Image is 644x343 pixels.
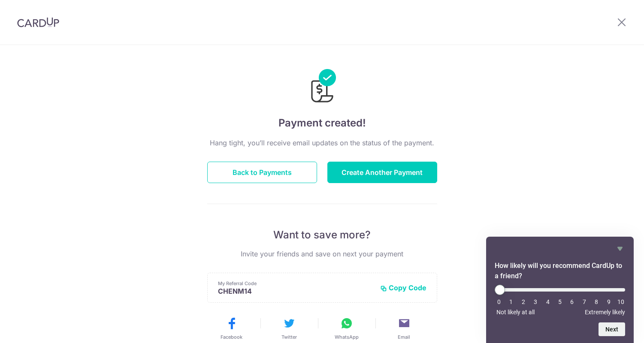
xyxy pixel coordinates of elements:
[207,249,437,259] p: Invite your friends and save on next your payment
[207,162,317,183] button: Back to Payments
[495,244,625,336] div: How likely will you recommend CardUp to a friend? Select an option from 0 to 10, with 0 being Not...
[221,334,242,340] span: Facebook
[218,280,373,287] p: My Referral Code
[605,298,613,305] li: 9
[544,298,552,305] li: 4
[321,316,372,340] button: WhatsApp
[496,309,535,316] span: Not likely at all
[335,334,359,340] span: WhatsApp
[556,298,564,305] li: 5
[207,228,437,242] p: Want to save more?
[17,17,59,27] img: CardUp
[519,298,528,305] li: 2
[585,309,625,316] span: Extremely likely
[599,322,625,336] button: Next question
[495,261,625,281] h2: How likely will you recommend CardUp to a friend? Select an option from 0 to 10, with 0 being Not...
[568,298,576,305] li: 6
[615,244,625,254] button: Hide survey
[327,162,437,183] button: Create Another Payment
[580,298,589,305] li: 7
[308,69,336,105] img: Payments
[207,115,437,131] h4: Payment created!
[379,316,429,340] button: Email
[281,334,297,340] span: Twitter
[218,287,373,295] p: CHENM14
[531,298,540,305] li: 3
[207,138,437,148] p: Hang tight, you’ll receive email updates on the status of the payment.
[380,283,426,292] button: Copy Code
[206,316,257,340] button: Facebook
[507,298,515,305] li: 1
[264,316,314,340] button: Twitter
[398,334,410,340] span: Email
[495,285,625,316] div: How likely will you recommend CardUp to a friend? Select an option from 0 to 10, with 0 being Not...
[617,298,625,305] li: 10
[592,298,601,305] li: 8
[495,298,503,305] li: 0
